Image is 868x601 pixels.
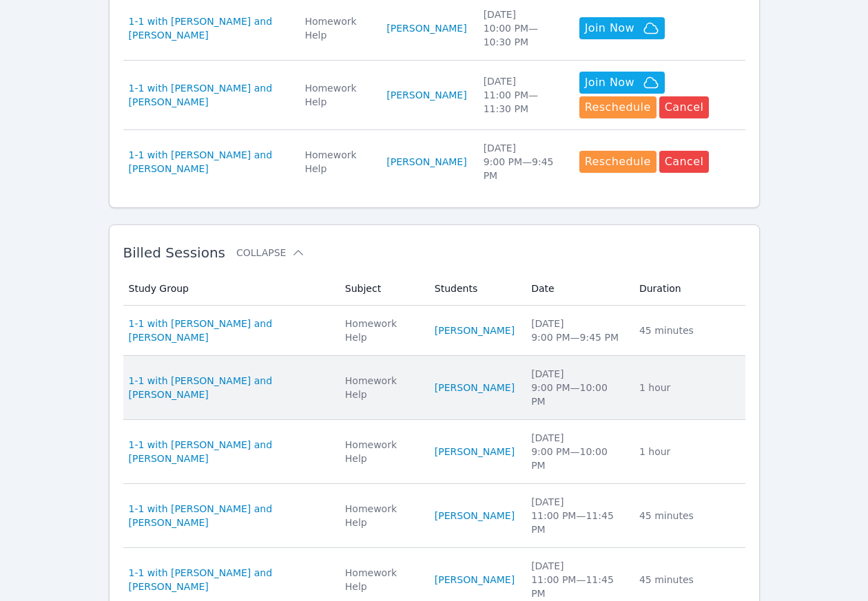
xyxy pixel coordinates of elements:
[579,17,665,39] button: Join Now
[337,272,426,306] th: Subject
[129,148,289,176] a: 1-1 with [PERSON_NAME] and [PERSON_NAME]
[386,88,466,102] a: [PERSON_NAME]
[304,14,370,42] div: Homework Help
[123,61,745,130] tr: 1-1 with [PERSON_NAME] and [PERSON_NAME]Homework Help[PERSON_NAME][DATE]11:00 PM—11:30 PMJoin Now...
[531,431,623,472] div: [DATE] 9:00 PM — 10:00 PM
[579,72,665,94] button: Join Now
[386,21,466,35] a: [PERSON_NAME]
[531,495,623,536] div: [DATE] 11:00 PM — 11:45 PM
[386,155,466,169] a: [PERSON_NAME]
[585,20,634,36] span: Join Now
[123,130,745,193] tr: 1-1 with [PERSON_NAME] and [PERSON_NAME]Homework Help[PERSON_NAME][DATE]9:00 PM—9:45 PMReschedule...
[123,356,745,420] tr: 1-1 with [PERSON_NAME] and [PERSON_NAME]Homework Help[PERSON_NAME][DATE]9:00 PM—10:00 PM1 hour
[304,81,370,109] div: Homework Help
[435,324,515,337] a: [PERSON_NAME]
[585,74,634,91] span: Join Now
[484,141,563,182] div: [DATE] 9:00 PM — 9:45 PM
[123,484,745,548] tr: 1-1 with [PERSON_NAME] and [PERSON_NAME]Homework Help[PERSON_NAME][DATE]11:00 PM—11:45 PM45 minutes
[659,96,710,118] button: Cancel
[129,566,329,593] a: 1-1 with [PERSON_NAME] and [PERSON_NAME]
[435,573,515,587] a: [PERSON_NAME]
[345,566,418,593] div: Homework Help
[531,367,623,408] div: [DATE] 9:00 PM — 10:00 PM
[659,151,710,173] button: Cancel
[236,246,305,260] button: Collapse
[345,502,418,529] div: Homework Help
[345,438,418,465] div: Homework Help
[345,317,418,344] div: Homework Help
[129,81,289,109] a: 1-1 with [PERSON_NAME] and [PERSON_NAME]
[345,374,418,401] div: Homework Help
[129,14,289,42] a: 1-1 with [PERSON_NAME] and [PERSON_NAME]
[579,151,657,173] button: Reschedule
[639,445,737,458] div: 1 hour
[435,381,515,394] a: [PERSON_NAME]
[123,420,745,484] tr: 1-1 with [PERSON_NAME] and [PERSON_NAME]Homework Help[PERSON_NAME][DATE]9:00 PM—10:00 PM1 hour
[639,324,737,337] div: 45 minutes
[426,272,523,306] th: Students
[129,438,329,465] a: 1-1 with [PERSON_NAME] and [PERSON_NAME]
[631,272,745,306] th: Duration
[123,272,337,306] th: Study Group
[639,573,737,587] div: 45 minutes
[531,317,623,344] div: [DATE] 9:00 PM — 9:45 PM
[304,148,370,176] div: Homework Help
[129,502,329,529] a: 1-1 with [PERSON_NAME] and [PERSON_NAME]
[123,244,225,261] span: Billed Sessions
[129,374,329,401] a: 1-1 with [PERSON_NAME] and [PERSON_NAME]
[639,381,737,394] div: 1 hour
[523,272,631,306] th: Date
[531,559,623,600] div: [DATE] 11:00 PM — 11:45 PM
[484,8,563,49] div: [DATE] 10:00 PM — 10:30 PM
[435,445,515,458] a: [PERSON_NAME]
[129,317,329,344] a: 1-1 with [PERSON_NAME] and [PERSON_NAME]
[579,96,657,118] button: Reschedule
[484,74,563,116] div: [DATE] 11:00 PM — 11:30 PM
[435,509,515,523] a: [PERSON_NAME]
[123,306,745,356] tr: 1-1 with [PERSON_NAME] and [PERSON_NAME]Homework Help[PERSON_NAME][DATE]9:00 PM—9:45 PM45 minutes
[639,509,737,523] div: 45 minutes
